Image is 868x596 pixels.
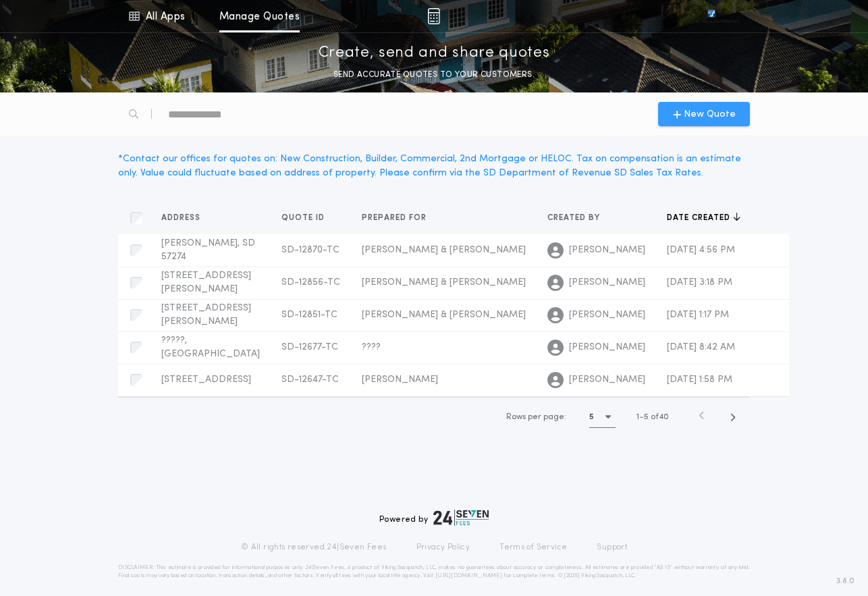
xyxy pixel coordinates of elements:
span: SD-12677-TC [281,342,338,352]
span: [STREET_ADDRESS][PERSON_NAME] [161,303,251,327]
span: ???? [362,342,381,352]
span: Quote ID [281,213,327,223]
span: [PERSON_NAME] & [PERSON_NAME] [362,277,526,288]
span: Created by [547,213,603,223]
div: Powered by [379,510,489,526]
button: 5 [589,406,616,428]
span: [DATE] 1:17 PM [667,310,729,320]
span: [STREET_ADDRESS] [161,375,251,385]
span: [PERSON_NAME] [569,276,645,290]
button: Created by [547,211,610,225]
span: 5 [644,413,649,421]
p: SEND ACCURATE QUOTES TO YOUR CUSTOMERS. [333,68,535,82]
span: [PERSON_NAME] & [PERSON_NAME] [362,310,526,320]
a: Support [597,542,627,553]
span: [PERSON_NAME] [569,308,645,322]
span: Address [161,213,203,223]
button: Quote ID [281,211,335,225]
button: Date created [667,211,740,225]
button: Address [161,211,211,225]
span: New Quote [684,107,736,121]
span: Rows per page: [506,413,566,421]
p: DISCLAIMER: This estimate is provided for informational purposes only. 24|Seven Fees, a product o... [118,564,750,580]
span: [PERSON_NAME] & [PERSON_NAME] [362,245,526,255]
span: [STREET_ADDRESS][PERSON_NAME] [161,271,251,294]
span: SD-12851-TC [281,310,337,320]
span: [DATE] 4:56 PM [667,245,735,255]
span: 1 [636,413,639,421]
p: Create, send and share quotes [319,43,550,64]
span: of 40 [651,411,669,423]
span: Date created [667,213,733,223]
a: Privacy Policy [416,542,470,553]
span: [PERSON_NAME] [569,341,645,354]
span: 3.8.0 [836,575,855,587]
img: vs-icon [683,9,740,23]
span: [DATE] 1:58 PM [667,375,732,385]
span: [DATE] 8:42 AM [667,342,735,352]
img: logo [433,510,489,526]
p: © All rights reserved. 24|Seven Fees [241,542,387,553]
span: ?????, [GEOGRAPHIC_DATA] [161,335,260,359]
a: Terms of Service [499,542,567,553]
span: [PERSON_NAME] [569,244,645,257]
span: [PERSON_NAME], SD 57274 [161,238,255,262]
span: Prepared for [362,213,429,223]
button: New Quote [658,102,750,126]
h1: 5 [589,410,594,424]
a: [URL][DOMAIN_NAME] [435,573,502,578]
span: SD-12647-TC [281,375,339,385]
span: SD-12870-TC [281,245,340,255]
span: [PERSON_NAME] [569,373,645,387]
span: [DATE] 3:18 PM [667,277,732,288]
div: * Contact our offices for quotes on: New Construction, Builder, Commercial, 2nd Mortgage or HELOC... [118,152,750,180]
span: [PERSON_NAME] [362,375,438,385]
img: img [427,8,440,24]
span: SD-12856-TC [281,277,340,288]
